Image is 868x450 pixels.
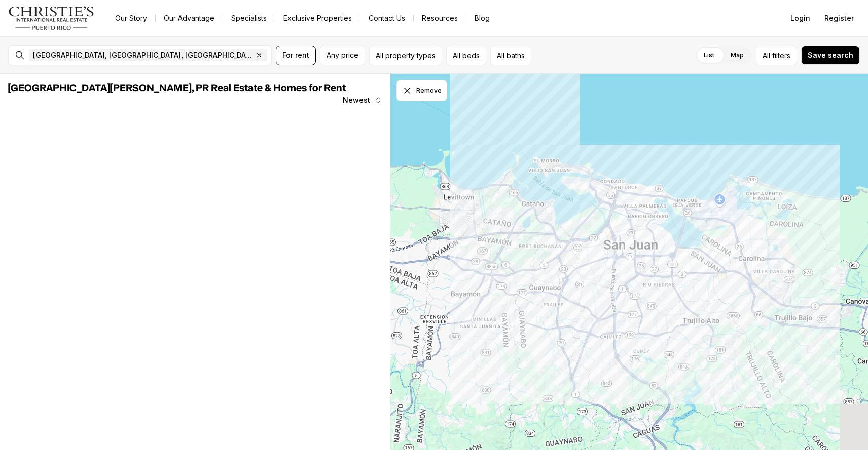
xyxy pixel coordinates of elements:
span: Any price [327,51,358,59]
img: logo [8,6,95,30]
a: Our Story [107,11,155,25]
button: All beds [446,46,486,65]
button: Allfilters [756,46,797,65]
button: Login [784,8,816,28]
span: Login [790,14,810,22]
button: All property types [369,46,442,65]
label: Map [722,46,752,64]
span: [GEOGRAPHIC_DATA][PERSON_NAME], PR Real Estate & Homes for Rent [8,83,346,93]
button: Register [818,8,860,28]
button: Save search [801,46,860,65]
button: For rent [276,46,316,65]
button: Any price [320,46,365,65]
span: Save search [808,51,853,59]
a: Specialists [223,11,275,25]
span: For rent [282,51,309,59]
a: Exclusive Properties [275,11,360,25]
span: All [763,50,770,61]
span: [GEOGRAPHIC_DATA], [GEOGRAPHIC_DATA], [GEOGRAPHIC_DATA] [33,51,253,59]
span: filters [772,50,790,61]
button: Contact Us [360,11,413,25]
a: Blog [466,11,498,25]
span: Register [824,14,854,22]
button: All baths [490,46,531,65]
label: List [696,46,722,64]
a: Our Advantage [156,11,223,25]
button: Newest [337,90,388,110]
span: Newest [343,96,370,104]
a: Resources [414,11,466,25]
button: Dismiss drawing [396,80,447,101]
